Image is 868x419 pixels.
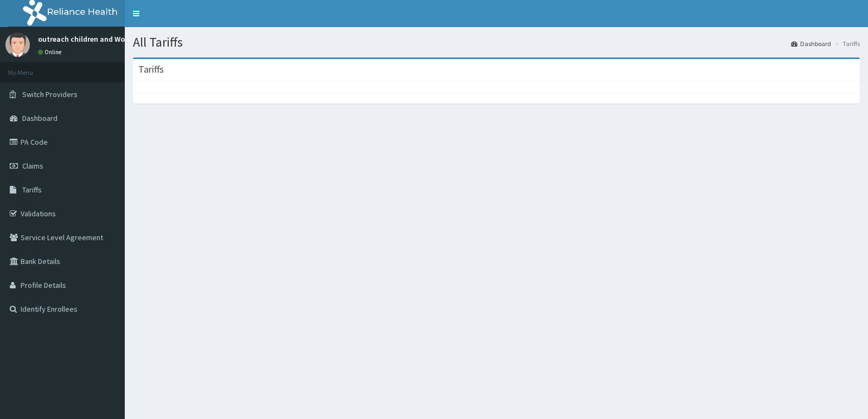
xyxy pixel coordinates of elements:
[138,65,164,74] h3: Tariffs
[22,89,78,99] span: Switch Providers
[22,113,58,123] span: Dashboard
[791,39,831,48] a: Dashboard
[22,185,42,195] span: Tariffs
[22,161,43,171] span: Claims
[832,39,860,48] li: Tariffs
[38,35,170,43] p: outreach children and Women Hospital
[133,35,860,49] h1: All Tariffs
[38,48,64,56] a: Online
[5,33,30,57] img: User Image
